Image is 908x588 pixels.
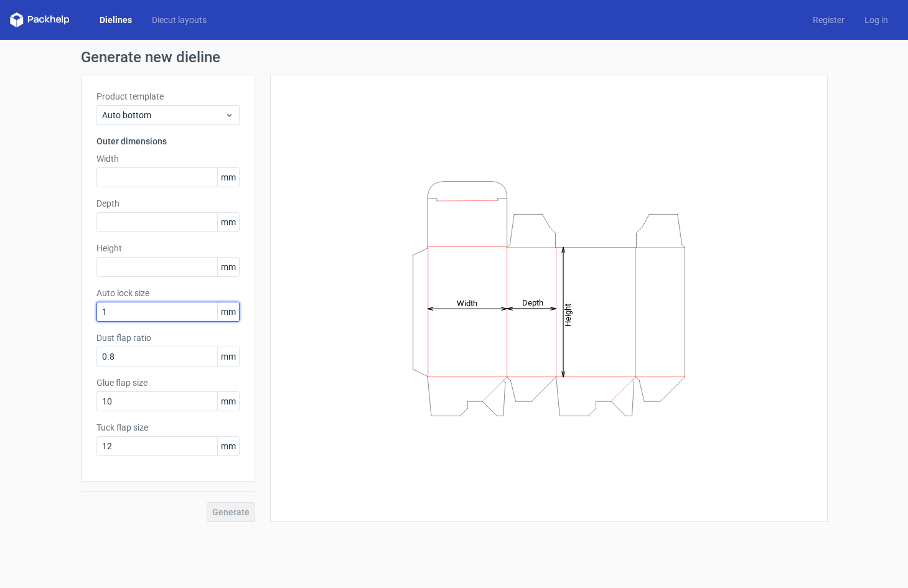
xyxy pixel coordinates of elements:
label: Glue flap size [96,376,240,389]
a: Diecut layouts [142,14,217,26]
label: Dust flap ratio [96,332,240,344]
label: Height [96,242,240,254]
label: Depth [96,197,240,210]
span: mm [217,302,239,321]
tspan: Width [456,298,477,307]
label: Auto lock size [96,287,240,299]
label: Product template [96,90,240,103]
span: mm [217,258,239,276]
span: Auto bottom [102,109,225,121]
span: mm [217,437,239,455]
span: mm [217,347,239,366]
a: Dielines [90,14,142,26]
span: mm [217,168,239,187]
h1: Generate new dieline [81,50,828,65]
h3: Outer dimensions [96,135,240,147]
a: Register [803,14,854,26]
span: mm [217,392,239,411]
label: Width [96,152,240,165]
a: Log in [854,14,898,26]
label: Tuck flap size [96,421,240,434]
span: mm [217,213,239,231]
tspan: Depth [522,298,543,307]
tspan: Height [563,303,572,326]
